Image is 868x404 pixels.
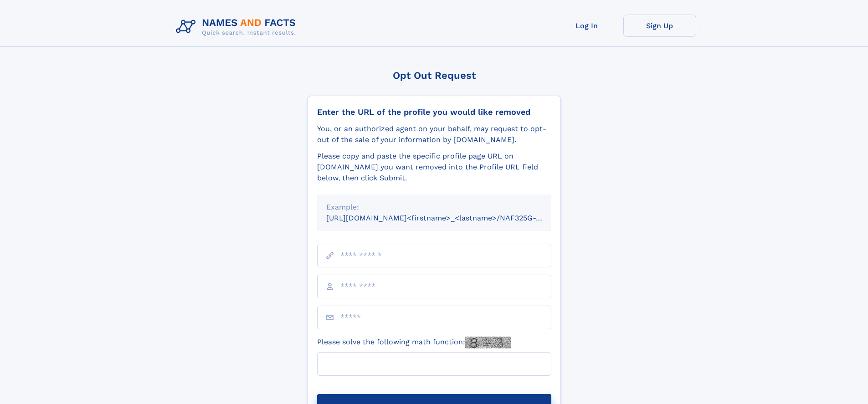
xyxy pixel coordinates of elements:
[326,214,569,222] small: [URL][DOMAIN_NAME]<firstname>_<lastname>/NAF325G-xxxxxxxx
[326,202,542,213] div: Example:
[317,107,551,117] div: Enter the URL of the profile you would like removed
[172,15,303,39] img: Logo Names and Facts
[623,15,696,37] a: Sign Up
[550,15,623,37] a: Log In
[317,151,551,184] div: Please copy and paste the specific profile page URL on [DOMAIN_NAME] you want removed into the Pr...
[317,337,511,348] label: Please solve the following math function:
[308,70,561,81] div: Opt Out Request
[317,123,551,145] div: You, or an authorized agent on your behalf, may request to opt-out of the sale of your informatio...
